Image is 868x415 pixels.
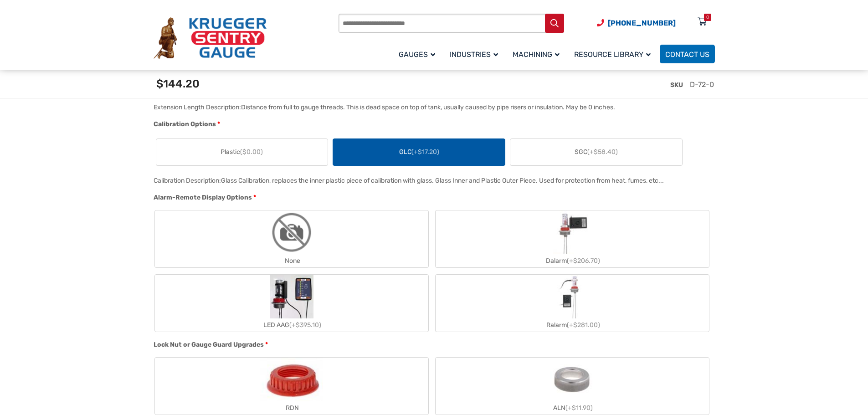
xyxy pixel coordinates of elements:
div: Glass Calibration, replaces the inner plastic piece of calibration with glass. Glass Inner and Pl... [221,177,664,184]
span: SGC [575,147,618,157]
span: (+$11.90) [565,404,593,412]
abbr: required [265,340,268,349]
abbr: required [253,193,256,202]
label: None [155,210,428,267]
img: Krueger Sentry Gauge [154,17,267,59]
div: Ralarm [436,318,709,332]
div: LED AAG [155,318,428,332]
span: (+$206.70) [567,257,600,265]
span: Resource Library [574,50,651,59]
div: None [155,254,428,267]
div: Distance from full to gauge threads. This is dead space on top of tank, usually caused by pipe ri... [241,103,615,111]
span: Lock Nut or Gauge Guard Upgrades [154,341,264,348]
span: SKU [670,81,683,89]
span: GLC [399,147,439,157]
a: Gauges [393,43,444,65]
a: Machining [507,43,569,65]
span: Alarm-Remote Display Options [154,194,252,201]
label: LED AAG [155,275,428,332]
div: 0 [706,14,709,21]
label: RDN [155,358,428,415]
span: Contact Us [665,50,709,59]
label: Ralarm [436,275,709,332]
span: (+$395.10) [289,321,321,329]
span: Machining [513,50,560,59]
div: RDN [155,401,428,415]
label: Dalarm [436,210,709,267]
span: (+$17.20) [411,148,439,156]
span: Calibration Options [154,120,216,128]
span: Gauges [399,50,435,59]
span: D-72-0 [690,80,714,89]
abbr: required [217,119,220,129]
span: Calibration Description: [154,177,221,184]
span: [PHONE_NUMBER] [608,19,676,27]
a: Phone Number (920) 434-8860 [597,17,676,29]
span: (+$281.00) [567,321,600,329]
a: Resource Library [569,43,660,65]
label: ALN [436,358,709,415]
a: Industries [444,43,507,65]
div: Dalarm [436,254,709,267]
span: Industries [450,50,498,59]
span: ($0.00) [240,148,263,156]
div: ALN [436,401,709,415]
span: Extension Length Description: [154,103,241,111]
span: Plastic [221,147,263,157]
a: Contact Us [660,45,715,63]
span: (+$58.40) [587,148,618,156]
